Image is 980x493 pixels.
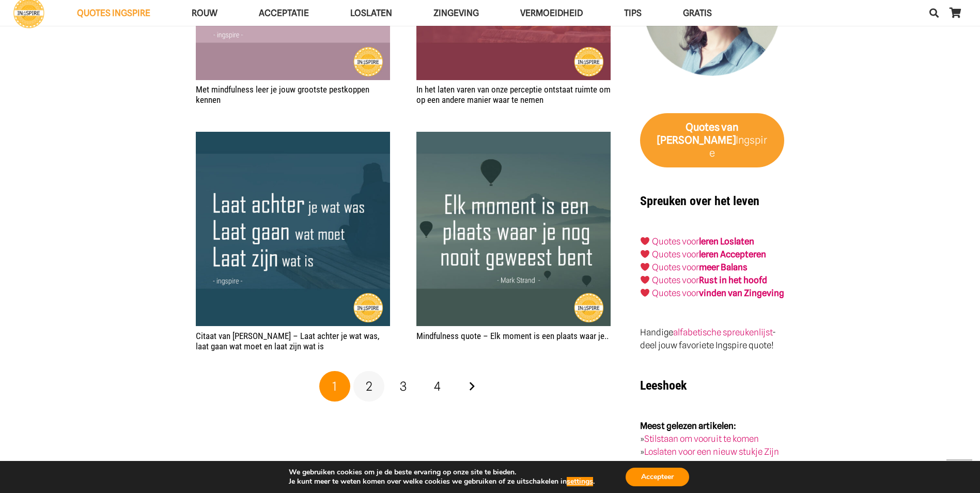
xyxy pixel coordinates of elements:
strong: vinden van Zingeving [699,288,784,298]
strong: Rust in het hoofd [699,275,767,285]
p: Je kunt meer te weten komen over welke cookies we gebruiken of ze uitschakelen in . [289,477,595,486]
img: ❤ [641,275,649,284]
a: Quotes voor [652,236,699,246]
a: Citaat van Ingspire – Laat achter je wat was, laat gaan wat moet en laat zijn wat is [196,132,390,326]
p: Handige - deel jouw favoriete Ingspire quote! [640,326,784,352]
img: ❤ [641,237,649,245]
a: Mindfulness quote – Elk moment is een plaats waar je.. [416,132,611,326]
span: Zingeving [433,8,479,18]
a: Quotes voormeer Balans [652,262,748,272]
strong: van [PERSON_NAME] [657,121,739,146]
strong: Spreuken over het leven [640,194,759,208]
a: Loslaten voor een nieuw stukje Zijn [644,446,779,457]
a: leren Loslaten [699,236,754,246]
a: Stilstaan om vooruit te komen [644,434,759,444]
strong: Meest gelezen artikelen: [640,421,736,431]
strong: meer Balans [699,262,748,272]
img: Mindfulness quote Mark Strand: Elk moment is een plaats waar je nog nooit geweest bent - www.ings... [416,132,611,326]
a: Quotes voorvinden van Zingeving [652,288,784,298]
span: TIPS [624,8,642,18]
img: Laat achter je wat was Laat gaan wat moet Laat zijn wat is - quote van ingspire.nl [196,132,390,326]
a: Pagina 4 [422,371,453,402]
img: ❤ [641,250,649,258]
a: Mindfulness quote – Elk moment is een plaats waar je.. [416,331,609,341]
a: Citaat van [PERSON_NAME] – Laat achter je wat was, laat gaan wat moet en laat zijn wat is [196,331,379,351]
strong: Leeshoek [640,378,687,393]
a: alfabetische spreukenlijst [673,327,772,337]
a: Quotes voorRust in het hoofd [652,275,767,285]
a: In het laten varen van onze perceptie ontstaat ruimte om op een andere manier waar te nemen [416,84,611,105]
p: » » » [640,420,784,471]
span: 3 [400,379,407,394]
span: QUOTES INGSPIRE [77,8,150,18]
span: GRATIS [683,8,712,18]
p: We gebruiken cookies om je de beste ervaring op onze site te bieden. [289,468,595,477]
a: Quotes voor [652,249,699,259]
span: VERMOEIDHEID [520,8,583,18]
a: Terug naar top [946,459,972,485]
span: 1 [332,379,337,394]
img: ❤ [641,288,649,297]
img: ❤ [641,263,649,271]
a: Hoe anders naar dingen kijken? [644,459,765,470]
span: Pagina 1 [319,371,350,402]
button: settings [567,477,593,486]
span: 2 [366,379,372,394]
a: Met mindfulness leer je jouw grootste pestkoppen kennen [196,84,369,105]
a: Pagina 3 [388,371,419,402]
span: ROUW [192,8,217,18]
span: Loslaten [350,8,392,18]
strong: Quotes [686,121,720,133]
button: Accepteer [626,468,689,486]
a: Quotes van [PERSON_NAME]Ingspire [640,113,784,168]
a: leren Accepteren [699,249,766,259]
span: Acceptatie [259,8,309,18]
a: Pagina 2 [353,371,384,402]
span: 4 [434,379,441,394]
